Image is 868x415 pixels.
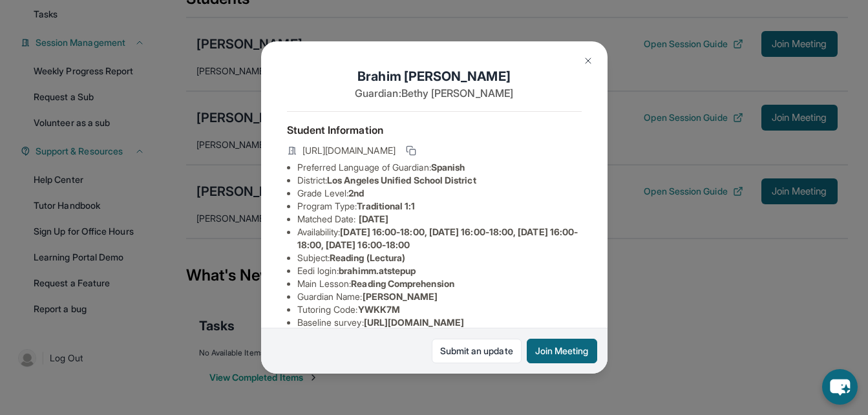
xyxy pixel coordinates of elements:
[287,67,582,85] h1: Brahim [PERSON_NAME]
[302,144,396,157] span: [URL][DOMAIN_NAME]
[287,85,582,101] p: Guardian: Bethy [PERSON_NAME]
[297,316,582,329] li: Baseline survey :
[357,200,415,211] span: Traditional 1:1
[297,226,578,250] span: [DATE] 16:00-18:00, [DATE] 16:00-18:00, [DATE] 16:00-18:00, [DATE] 16:00-18:00
[297,277,582,290] li: Main Lesson :
[297,213,582,226] li: Matched Date:
[297,251,582,264] li: Subject :
[339,265,416,276] span: brahimm.atstepup
[364,317,464,328] span: [URL][DOMAIN_NAME]
[297,174,582,187] li: District:
[348,187,364,198] span: 2nd
[297,264,582,277] li: Eedi login :
[297,290,582,303] li: Guardian Name :
[330,252,405,263] span: Reading (Lectura)
[287,122,582,138] h4: Student Information
[297,226,582,251] li: Availability:
[403,143,419,158] button: Copy link
[327,175,476,186] span: Los Angeles Unified School District
[358,304,400,315] span: YWKK7M
[822,369,858,405] button: chat-button
[431,162,465,173] span: Spanish
[359,213,388,224] span: [DATE]
[363,291,438,302] span: [PERSON_NAME]
[432,339,522,363] a: Submit an update
[297,161,582,174] li: Preferred Language of Guardian:
[297,200,582,213] li: Program Type:
[527,339,597,363] button: Join Meeting
[297,187,582,200] li: Grade Level:
[297,303,582,316] li: Tutoring Code :
[351,278,454,289] span: Reading Comprehension
[583,56,593,66] img: Close Icon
